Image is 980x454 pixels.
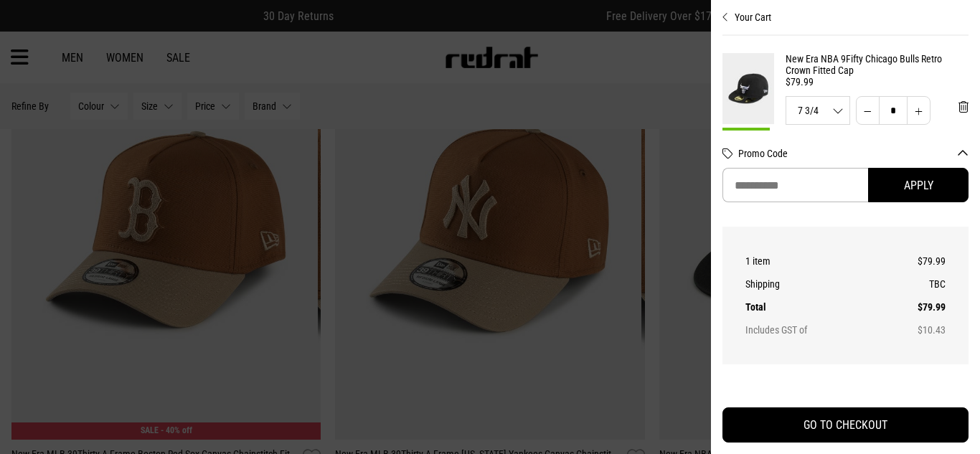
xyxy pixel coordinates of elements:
td: TBC [883,273,946,295]
input: Quantity [879,96,908,125]
td: $79.99 [883,295,946,318]
th: 1 item [745,250,883,273]
iframe: Customer reviews powered by Trustpilot [722,382,969,396]
input: Promo Code [722,168,868,202]
button: Decrease quantity [856,96,880,125]
th: Total [745,295,883,318]
button: 'Remove from cart [947,89,980,125]
button: Apply [868,168,969,202]
button: GO TO CHECKOUT [722,407,969,443]
span: Just Added [722,128,770,141]
button: Promo Code [738,148,969,159]
button: Increase quantity [907,96,930,125]
img: New Era NBA 9Fifty Chicago Bulls Retro Crown Fitted Cap [722,53,774,124]
div: $79.99 [786,76,969,88]
th: Includes GST of [745,318,883,341]
td: $79.99 [883,250,946,273]
button: Open LiveChat chat widget [11,6,55,49]
th: Shipping [745,273,883,295]
td: $10.43 [883,318,946,341]
span: 7 3/4 [786,105,849,115]
a: New Era NBA 9Fifty Chicago Bulls Retro Crown Fitted Cap [786,53,969,76]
